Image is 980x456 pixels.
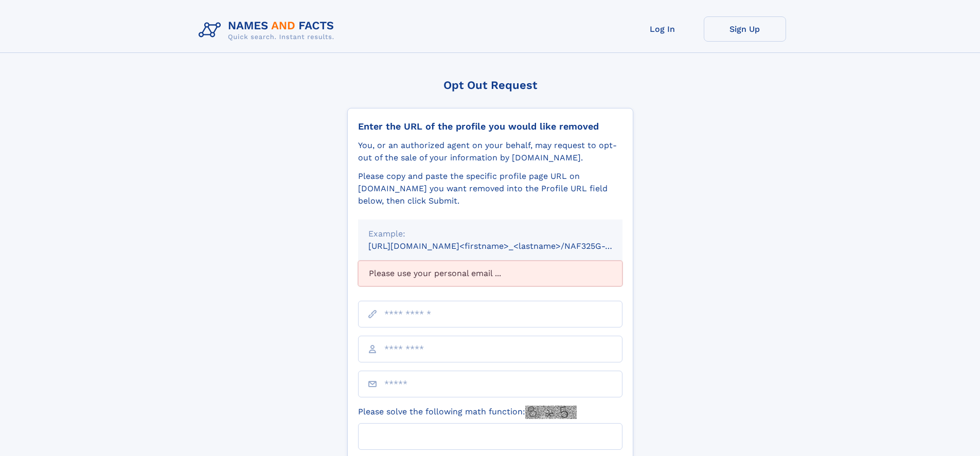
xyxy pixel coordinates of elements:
small: [URL][DOMAIN_NAME]<firstname>_<lastname>/NAF325G-xxxxxxxx [368,241,642,251]
div: Example: [368,228,612,240]
a: Sign Up [704,16,786,42]
div: Opt Out Request [347,79,633,92]
div: You, or an authorized agent on your behalf, may request to opt-out of the sale of your informatio... [358,139,622,164]
a: Log In [621,16,704,42]
label: Please solve the following math function: [358,406,577,419]
div: Please copy and paste the specific profile page URL on [DOMAIN_NAME] you want removed into the Pr... [358,170,622,207]
div: Enter the URL of the profile you would like removed [358,121,622,132]
img: Logo Names and Facts [194,16,343,44]
div: Please use your personal email ... [358,261,622,286]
